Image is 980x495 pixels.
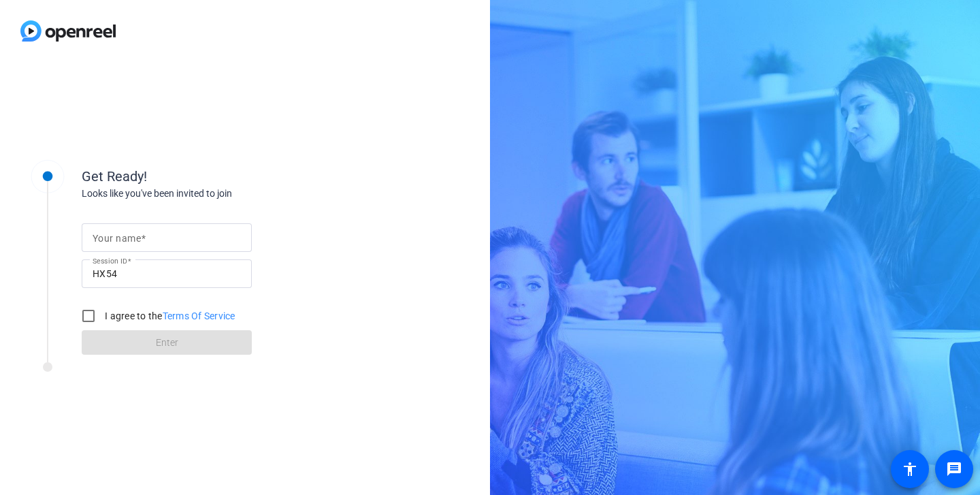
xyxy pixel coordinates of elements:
[82,166,354,187] div: Get Ready!
[102,309,235,323] label: I agree to the
[82,187,354,201] div: Looks like you've been invited to join
[93,257,127,265] mat-label: Session ID
[902,461,918,477] mat-icon: accessibility
[946,461,962,477] mat-icon: message
[163,310,235,321] a: Terms Of Service
[93,233,141,244] mat-label: Your name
